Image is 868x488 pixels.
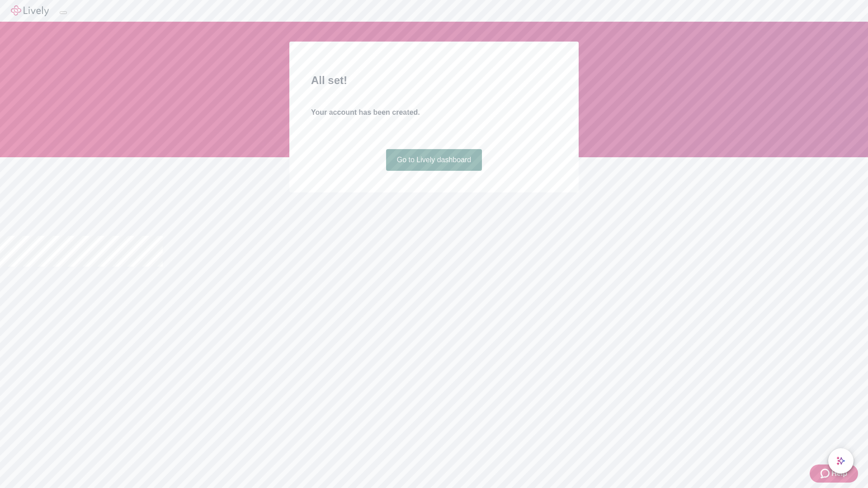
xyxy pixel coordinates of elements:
[311,107,557,118] h4: Your account has been created.
[836,456,845,465] svg: Lively AI Assistant
[60,11,67,14] button: Log out
[11,5,49,16] img: Lively
[311,72,557,89] h2: All set!
[810,465,858,483] button: Zendesk support iconHelp
[831,468,847,479] span: Help
[828,448,854,474] button: chat
[386,149,482,171] a: Go to Lively dashboard
[821,468,831,479] svg: Zendesk support icon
